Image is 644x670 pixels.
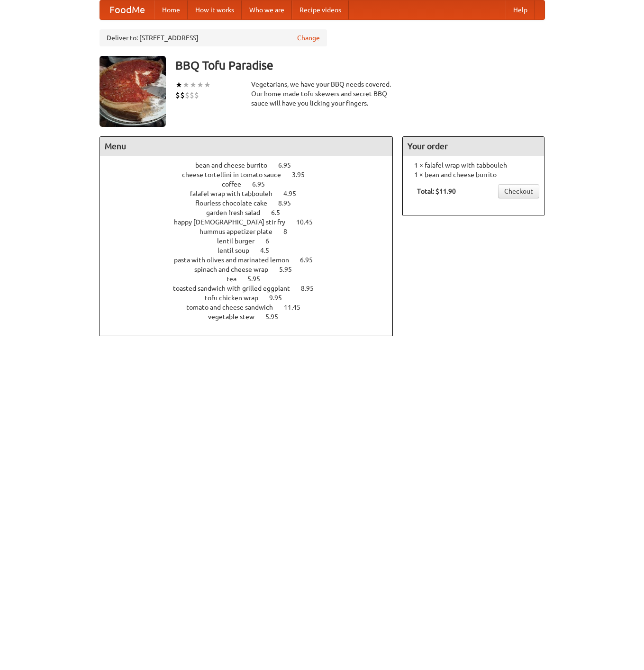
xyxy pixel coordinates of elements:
[195,161,277,169] span: bean and cheese burrito
[283,228,297,235] span: 8
[283,190,306,197] span: 4.95
[222,180,282,188] a: coffee 6.95
[296,218,322,226] span: 10.45
[100,29,327,46] div: Deliver to: [STREET_ADDRESS]
[174,256,299,264] span: pasta with olives and marinated lemon
[194,266,278,273] span: spinach and cheese wrap
[174,256,330,264] a: pasta with olives and marinated lemon 6.95
[265,313,288,321] span: 5.95
[403,137,544,156] h4: Your order
[251,80,393,108] div: Vegetarians, we have your BBQ needs covered. Our home-made tofu skewers and secret BBQ sauce will...
[284,304,310,311] span: 11.45
[200,228,305,235] a: hummus appetizer plate 8
[408,161,539,170] li: 1 × falafel wrap with tabbouleh
[194,90,199,100] li: $
[417,188,456,195] b: Total: $11.90
[252,180,274,188] span: 6.95
[174,218,295,226] span: happy [DEMOGRAPHIC_DATA] stir fry
[186,304,318,311] a: tomato and cheese sandwich 11.45
[173,285,299,292] span: toasted sandwich with grilled eggplant
[206,209,298,216] a: garden fresh salad 6.5
[175,80,182,90] li: ★
[205,294,268,302] span: tofu chicken wrap
[195,199,308,207] a: flourless chocolate cake 8.95
[279,266,301,273] span: 5.95
[217,237,264,245] span: lentil burger
[498,184,539,198] a: Checkout
[190,190,282,197] span: falafel wrap with tabbouleh
[208,313,296,321] a: vegetable stew 5.95
[175,90,180,100] li: $
[227,275,278,283] a: tea 5.95
[300,256,322,264] span: 6.95
[197,80,204,90] li: ★
[175,56,545,75] h3: BBQ Tofu Paradise
[292,0,349,19] a: Recipe videos
[100,56,166,127] img: angular.jpg
[154,0,188,19] a: Home
[242,0,292,19] a: Who we are
[506,0,535,19] a: Help
[100,0,154,19] a: FoodMe
[182,80,190,90] li: ★
[222,180,251,188] span: coffee
[174,218,330,226] a: happy [DEMOGRAPHIC_DATA] stir fry 10.45
[217,237,287,245] a: lentil burger 6
[227,275,246,283] span: tea
[297,33,320,43] a: Change
[204,80,211,90] li: ★
[182,171,290,179] span: cheese tortellini in tomato sauce
[301,285,323,292] span: 8.95
[100,137,393,156] h4: Menu
[180,90,185,100] li: $
[186,304,282,311] span: tomato and cheese sandwich
[247,275,270,283] span: 5.95
[218,247,287,254] a: lentil soup 4.5
[190,190,314,197] a: falafel wrap with tabbouleh 4.95
[218,247,259,254] span: lentil soup
[194,266,309,273] a: spinach and cheese wrap 5.95
[260,247,279,254] span: 4.5
[190,80,197,90] li: ★
[408,170,539,179] li: 1 × bean and cheese burrito
[173,285,331,292] a: toasted sandwich with grilled eggplant 8.95
[208,313,264,321] span: vegetable stew
[185,90,190,100] li: $
[190,90,194,100] li: $
[271,209,290,216] span: 6.5
[278,161,300,169] span: 6.95
[278,199,300,207] span: 8.95
[182,171,322,179] a: cheese tortellini in tomato sauce 3.95
[265,237,279,245] span: 6
[269,294,291,302] span: 9.95
[206,209,270,216] span: garden fresh salad
[200,228,282,235] span: hummus appetizer plate
[188,0,242,19] a: How it works
[205,294,299,302] a: tofu chicken wrap 9.95
[195,161,308,169] a: bean and cheese burrito 6.95
[292,171,314,179] span: 3.95
[195,199,277,207] span: flourless chocolate cake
